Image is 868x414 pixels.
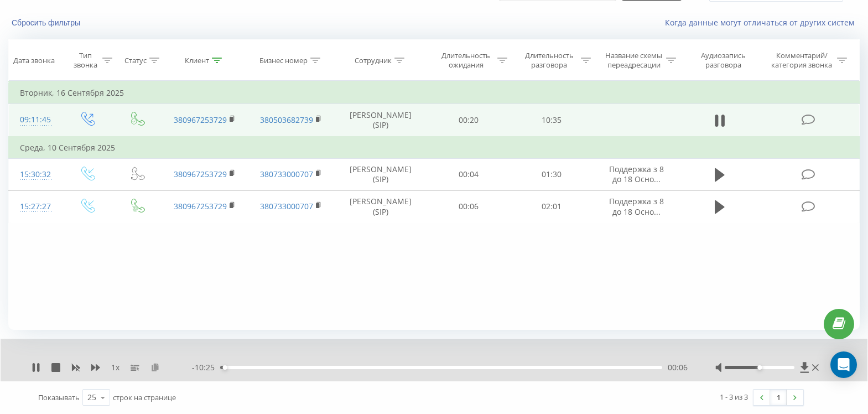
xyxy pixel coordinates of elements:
div: Дата звонка [13,56,55,65]
div: Аудиозапись разговора [690,51,757,70]
div: Длительность разговора [520,51,578,70]
a: Когда данные могут отличаться от других систем [665,17,860,28]
div: Бизнес номер [259,56,308,65]
span: строк на странице [113,392,176,402]
span: Поддержка з 8 до 18 Осно... [609,164,664,184]
span: 1 x [111,362,119,373]
span: Поддержка з 8 до 18 Осно... [609,196,664,216]
a: 380733000707 [260,169,313,179]
a: 1 [770,390,787,405]
span: Показывать [38,392,80,402]
div: Статус [124,56,147,65]
td: 00:04 [427,158,510,190]
div: Комментарий/категория звонка [770,51,834,70]
div: Accessibility label [757,365,762,370]
div: Open Intercom Messenger [830,351,857,378]
a: 380967253729 [174,115,227,125]
div: Accessibility label [223,365,227,370]
div: Длительность ожидания [437,51,495,70]
span: - 10:25 [192,362,220,373]
a: 380967253729 [174,201,227,211]
div: 1 - 3 из 3 [720,391,748,402]
div: 09:11:45 [20,109,51,131]
td: [PERSON_NAME] (SIP) [334,158,427,190]
a: 380503682739 [260,115,313,125]
a: 380967253729 [174,169,227,179]
td: Среда, 10 Сентября 2025 [9,137,860,159]
td: 00:06 [427,190,510,222]
div: 25 [87,392,96,403]
td: 10:35 [510,104,593,137]
div: Сотрудник [355,56,392,65]
td: Вторник, 16 Сентября 2025 [9,82,860,104]
div: 15:30:32 [20,164,51,185]
div: Тип звонка [71,51,99,70]
td: [PERSON_NAME] (SIP) [334,190,427,222]
td: 02:01 [510,190,593,222]
td: [PERSON_NAME] (SIP) [334,104,427,137]
td: 01:30 [510,158,593,190]
button: Сбросить фильтры [8,18,86,28]
a: 380733000707 [260,201,313,211]
span: 00:06 [668,362,688,373]
div: 15:27:27 [20,196,51,218]
div: Клиент [185,56,209,65]
div: Название схемы переадресации [604,51,663,70]
td: 00:20 [427,104,510,137]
